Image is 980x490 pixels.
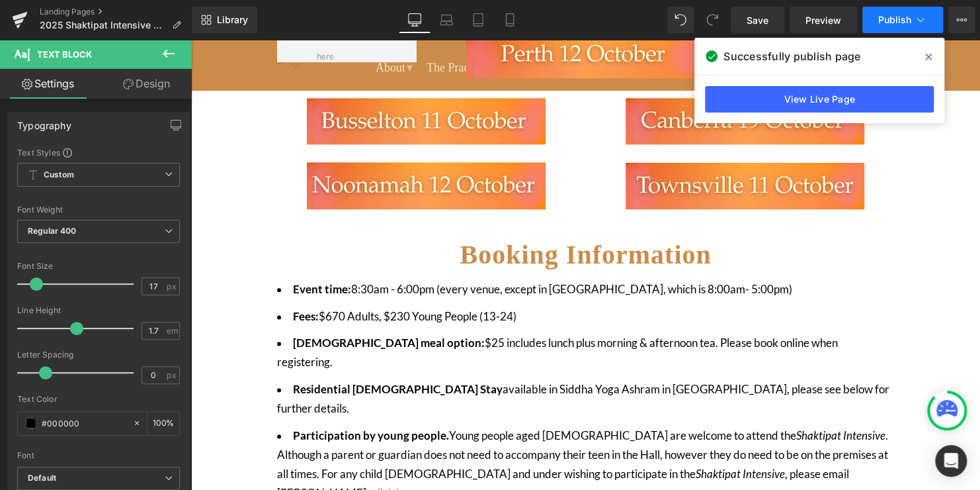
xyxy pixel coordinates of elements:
[102,242,160,256] span: Event time:
[747,13,768,27] span: Save
[40,7,192,17] a: Landing Pages
[948,7,975,33] button: More
[17,306,180,315] div: Line Height
[862,7,943,33] button: Publish
[147,412,179,435] div: %
[430,7,462,33] a: Laptop
[102,342,311,356] span: Residential [DEMOGRAPHIC_DATA] Stay
[86,294,703,332] li: $25 includes lunch plus morning & afternoon tea. Please book online when registering.
[805,13,841,27] span: Preview
[42,416,126,430] input: Color
[192,7,257,33] a: New Library
[40,20,167,30] span: 2025 Shaktipat Intensive Landing
[494,7,526,33] a: Mobile
[86,340,703,379] li: available in Siddha Yoga Ashram in [GEOGRAPHIC_DATA], please see below for further details.
[17,350,180,360] div: Letter Spacing
[86,240,703,260] li: 8:30am - 6:00pm (every venue, except in [GEOGRAPHIC_DATA], which is 8:00am- 5:00pm)
[17,205,180,215] div: Font Weight
[878,15,911,25] span: Publish
[699,7,725,33] button: Redo
[17,262,180,271] div: Font Size
[399,7,430,33] a: Desktop
[181,446,230,460] a: click here.
[17,451,180,460] div: Font
[605,389,694,403] i: Shaktipat Intensive
[86,268,703,287] li: $670 Adults, $230 Young People (13-24)
[102,389,258,403] span: Participation by young people.
[723,48,860,64] span: Successfully publish page
[462,7,494,33] a: Tablet
[28,226,77,236] b: Regular 400
[37,49,92,60] span: Text Block
[167,326,178,335] span: em
[505,427,594,441] i: Shaktipat Intensive
[667,7,694,33] button: Undo
[167,371,178,379] span: px
[28,473,56,484] i: Default
[167,282,178,291] span: px
[790,7,857,33] a: Preview
[217,14,248,26] span: Library
[705,86,934,113] a: View Live Page
[99,69,194,99] a: Design
[935,445,967,477] div: Open Intercom Messenger
[17,113,71,131] div: Typography
[102,296,294,310] span: [DEMOGRAPHIC_DATA] meal option:
[44,170,74,181] b: Custom
[102,269,128,283] span: Fees:
[268,200,520,230] span: Booking Information
[17,147,180,158] div: Text Styles
[86,387,703,464] li: Young people aged [DEMOGRAPHIC_DATA] are welcome to attend the . Although a parent or guardian do...
[17,395,180,404] div: Text Color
